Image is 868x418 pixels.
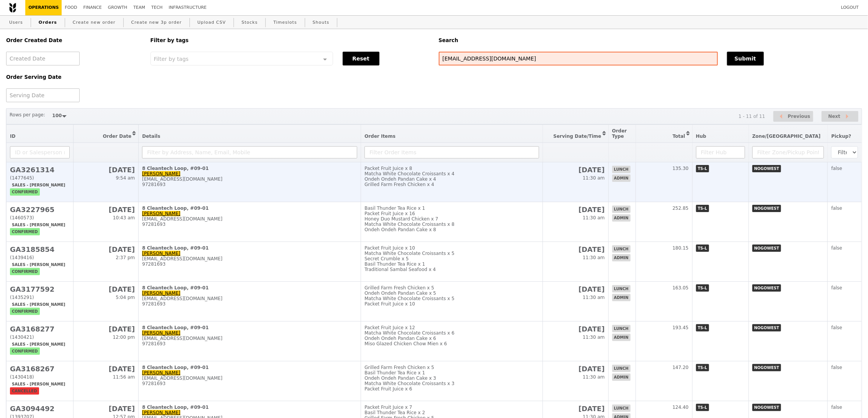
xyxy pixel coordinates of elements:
span: admin [612,214,631,222]
span: admin [612,175,631,182]
span: admin [612,254,631,261]
div: Packet Fruit Juice x 8 [365,166,539,171]
span: NOGOWEST [752,245,781,252]
div: (1430418) [10,374,70,380]
img: Grain logo [9,3,16,13]
span: lunch [612,245,631,253]
div: Packet Fruit Juice x 7 [365,405,539,410]
span: lunch [612,206,631,213]
div: Ondeh Ondeh Pandan Cake x 6 [365,336,539,341]
span: TS-L [696,205,709,212]
div: Grilled Farm Fresh Chicken x 4 [365,182,539,187]
span: cancelled [10,387,39,395]
div: Secret Crumble x 5 [365,256,539,261]
span: 11:30 am [583,295,605,300]
span: admin [612,334,631,341]
span: NOGOWEST [752,324,781,331]
span: confirmed [10,348,40,355]
h2: [DATE] [546,365,605,373]
div: Matcha White Chocolate Croissants x 5 [365,296,539,301]
div: Grilled Farm Fresh Chicken x 5 [365,365,539,370]
div: 8 Cleantech Loop, #09-01 [142,206,357,211]
button: Reset [343,52,379,65]
span: 124.40 [673,405,689,410]
span: Sales - [PERSON_NAME] [10,181,67,189]
div: (1430421) [10,335,70,340]
span: Zone/[GEOGRAPHIC_DATA] [752,134,821,139]
div: Packet Fruit Juice x 12 [365,325,539,330]
h2: GA3227965 [10,206,70,214]
div: Matcha White Chocolate Croissants x 6 [365,330,539,336]
a: [PERSON_NAME] [142,410,180,415]
span: false [831,206,842,211]
span: TS-L [696,404,709,411]
span: NOGOWEST [752,364,781,371]
h2: GA3177592 [10,285,70,293]
div: Basil Thunder Tea Rice x 1 [365,370,539,376]
a: [PERSON_NAME] [142,211,180,216]
a: [PERSON_NAME] [142,171,180,176]
span: admin [612,294,631,301]
h2: [DATE] [77,405,135,413]
div: 97281693 [142,341,357,346]
span: NOGOWEST [752,404,781,411]
span: 11:30 am [583,255,605,260]
div: (1460573) [10,215,70,220]
div: Traditional Sambal Seafood x 4 [365,267,539,272]
h2: [DATE] [546,206,605,214]
div: 97281693 [142,261,357,267]
div: [EMAIL_ADDRESS][DOMAIN_NAME] [142,376,357,381]
h2: [DATE] [546,405,605,413]
span: Order Items [365,134,396,139]
h2: [DATE] [77,245,135,253]
span: false [831,405,842,410]
span: Filter by tags [154,55,189,62]
span: Sales - [PERSON_NAME] [10,261,67,268]
a: Create new 3p order [128,16,185,29]
input: Created Date [6,52,80,65]
div: Ondeh Ondeh Pandan Cake x 3 [365,376,539,381]
label: Rows per page: [10,111,45,119]
div: 1 - 11 of 11 [739,114,765,119]
span: 12:00 pm [113,335,135,340]
span: 9:54 am [116,175,135,181]
span: 163.05 [673,285,689,291]
h5: Search [439,38,862,43]
span: 11:56 am [113,374,135,380]
div: Packet Fruit Juice x 10 [365,301,539,307]
div: 8 Cleantech Loop, #09-01 [142,405,357,410]
div: 97281693 [142,381,357,386]
span: lunch [612,166,631,173]
span: NOGOWEST [752,284,781,292]
input: Filter Hub [696,146,745,158]
h2: [DATE] [546,325,605,333]
a: Create new order [70,16,119,29]
span: 252.85 [673,206,689,211]
span: NOGOWEST [752,205,781,212]
div: Basil Thunder Tea Rice x 2 [365,410,539,415]
div: Honey Duo Mustard Chicken x 7 [365,216,539,222]
input: ID or Salesperson name [10,146,70,158]
a: Shouts [310,16,333,29]
span: 5:04 pm [116,295,135,300]
a: Stocks [239,16,261,29]
span: lunch [612,405,631,412]
div: [EMAIL_ADDRESS][DOMAIN_NAME] [142,216,357,222]
span: TS-L [696,284,709,292]
h2: GA3094492 [10,405,70,413]
span: Sales - [PERSON_NAME] [10,221,67,229]
h2: GA3168277 [10,325,70,333]
span: 11:30 am [583,215,605,220]
h2: GA3185854 [10,245,70,253]
div: 8 Cleantech Loop, #09-01 [142,325,357,330]
div: (1477645) [10,175,70,181]
span: false [831,166,842,171]
span: Details [142,134,160,139]
div: 97281693 [142,222,357,227]
div: Matcha White Chocolate Croissants x 3 [365,381,539,386]
span: TS-L [696,245,709,252]
div: (1439416) [10,255,70,260]
span: confirmed [10,268,40,275]
span: 10:43 am [113,215,135,220]
a: Upload CSV [195,16,229,29]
